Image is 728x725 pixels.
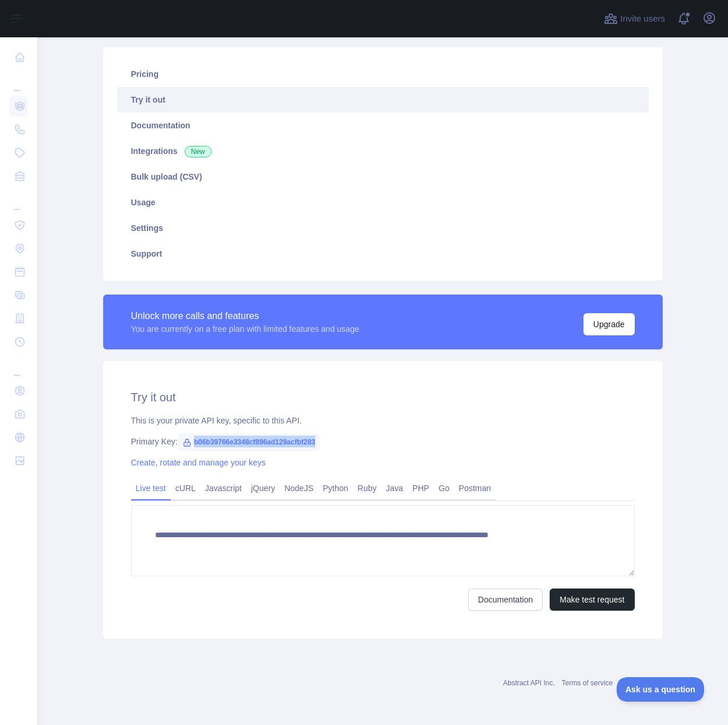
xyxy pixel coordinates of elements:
[178,433,320,451] span: b06b39766e3348cf896ad129acfbf283
[468,589,543,611] a: Documentation
[171,479,201,498] a: cURL
[131,458,266,467] a: Create, rotate and manage your keys
[117,215,649,241] a: Settings
[201,479,247,498] a: Javascript
[131,389,635,405] h2: Try it out
[9,189,28,212] div: ...
[131,309,360,323] div: Unlock more calls and features
[117,113,649,138] a: Documentation
[454,479,495,498] a: Postman
[9,355,28,378] div: ...
[353,479,381,498] a: Ruby
[620,12,665,26] span: Invite users
[503,679,555,687] a: Abstract API Inc.
[131,436,635,447] div: Primary Key:
[408,479,434,498] a: PHP
[550,589,634,611] button: Make test request
[117,61,649,87] a: Pricing
[280,479,318,498] a: NodeJS
[117,190,649,215] a: Usage
[9,70,28,93] div: ...
[131,479,171,498] a: Live test
[318,479,353,498] a: Python
[185,146,212,157] span: New
[117,138,649,164] a: Integrations New
[381,479,408,498] a: Java
[583,313,635,335] button: Upgrade
[562,679,613,687] a: Terms of service
[131,323,360,335] div: You are currently on a free plan with limited features and usage
[617,677,705,702] iframe: Toggle Customer Support
[131,415,635,426] div: This is your private API key, specific to this API.
[117,241,649,267] a: Support
[247,479,280,498] a: jQuery
[602,9,667,28] button: Invite users
[117,87,649,113] a: Try it out
[434,479,454,498] a: Go
[117,164,649,190] a: Bulk upload (CSV)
